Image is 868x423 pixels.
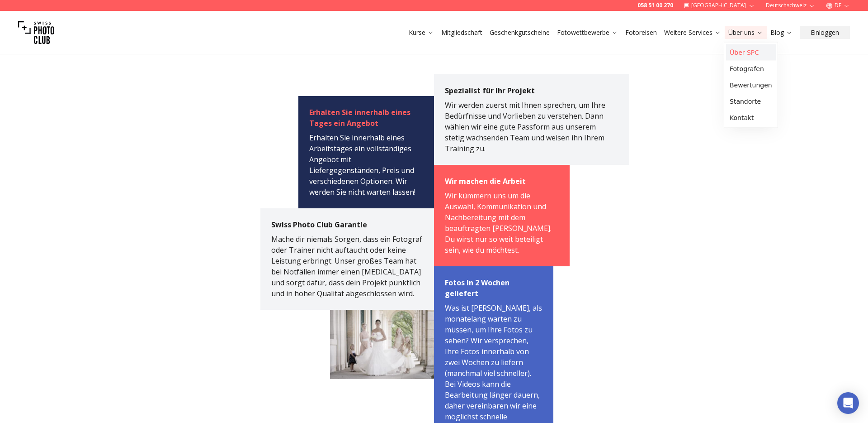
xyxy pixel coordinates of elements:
[637,2,673,9] a: 058 51 00 270
[441,28,482,37] a: Mitgliedschaft
[445,191,552,255] span: Wir kümmern uns um die Auswahl, Kommunikation und Nachbereitung mit dem beauftragten [PERSON_NAME...
[445,176,559,190] p: Wir machen die Arbeit
[409,28,434,37] a: Kurse
[725,26,767,39] button: Über uns
[726,77,776,93] a: Bewertungen
[271,234,422,298] span: Mache dir niemals Sorgen, dass ein Fotograf oder Trainer nicht auftaucht oder keine Leistung erbr...
[770,28,793,37] a: Blog
[622,26,660,39] button: Fotoreisen
[726,44,776,61] a: Über SPC
[405,26,438,39] button: Kurse
[553,26,622,39] button: Fotowettbewerbe
[445,277,542,303] p: Fotos in 2 Wochen geliefert
[445,100,605,154] span: Wir werden zuerst mit Ihnen sprechen, um Ihre Bedürfnisse und Vorlieben zu verstehen. Dann wählen...
[767,26,796,39] button: Blog
[309,133,415,197] span: Erhalten Sie innerhalb eines Arbeitstages ein vollständiges Angebot mit Liefergegenständen, Preis...
[726,93,776,110] a: Standorte
[800,26,850,39] button: Einloggen
[625,28,657,37] a: Fotoreisen
[664,28,721,37] a: Weitere Services
[557,28,618,37] a: Fotowettbewerbe
[271,219,423,234] p: Swiss Photo Club Garantie
[330,310,434,380] img: Der perfekte Fotograf für dich
[490,28,550,37] a: Geschenkgutscheine
[486,26,553,39] button: Geschenkgutscheine
[728,28,763,37] a: Über uns
[438,26,486,39] button: Mitgliedschaft
[726,61,776,77] a: Fotografen
[445,85,608,100] p: Spezialist für Ihr Projekt
[726,110,776,126] a: Kontakt
[309,107,423,132] p: Erhalten Sie innerhalb eines Tages ein Angebot
[18,14,54,51] img: Swiss photo club
[660,26,725,39] button: Weitere Services
[837,392,859,414] div: Open Intercom Messenger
